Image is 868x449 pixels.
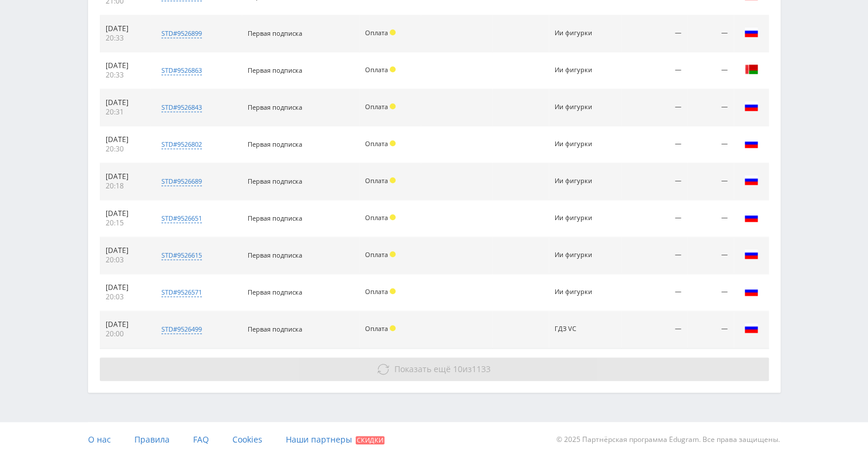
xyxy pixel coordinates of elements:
[555,288,607,296] div: Ии фигурки
[555,251,607,259] div: Ии фигурки
[161,288,202,297] div: std#9526571
[394,363,491,374] span: из
[555,177,607,185] div: Ии фигурки
[555,103,607,111] div: Ии фигурки
[106,209,144,218] div: [DATE]
[106,292,144,302] div: 20:03
[100,357,769,381] button: Показать ещё 10из1133
[687,200,734,237] td: —
[390,288,396,294] span: Холд
[106,246,144,255] div: [DATE]
[248,177,302,185] span: Первая подписка
[248,251,302,259] span: Первая подписка
[356,436,384,444] span: Скидки
[106,255,144,265] div: 20:03
[555,29,607,37] div: Ии фигурки
[106,172,144,181] div: [DATE]
[365,102,388,111] span: Оплата
[106,33,144,43] div: 20:33
[621,237,687,274] td: —
[232,434,262,445] span: Cookies
[106,283,144,292] div: [DATE]
[744,321,758,335] img: rus.png
[106,70,144,80] div: 20:33
[687,311,734,348] td: —
[365,176,388,185] span: Оплата
[365,287,388,296] span: Оплата
[687,126,734,163] td: —
[88,434,111,445] span: О нас
[161,140,202,149] div: std#9526802
[365,139,388,148] span: Оплата
[394,363,451,374] span: Показать ещё
[106,218,144,228] div: 20:15
[248,29,302,38] span: Первая подписка
[161,177,202,186] div: std#9526689
[193,434,209,445] span: FAQ
[161,66,202,75] div: std#9526863
[555,140,607,148] div: Ии фигурки
[472,363,491,374] span: 1133
[744,284,758,298] img: rus.png
[390,66,396,72] span: Холд
[390,29,396,35] span: Холд
[621,15,687,52] td: —
[106,107,144,117] div: 20:31
[365,250,388,259] span: Оплата
[248,214,302,222] span: Первая подписка
[390,103,396,109] span: Холд
[106,144,144,154] div: 20:30
[248,66,302,75] span: Первая подписка
[687,163,734,200] td: —
[744,210,758,224] img: rus.png
[390,214,396,220] span: Холд
[555,66,607,74] div: Ии фигурки
[687,237,734,274] td: —
[390,140,396,146] span: Холд
[621,89,687,126] td: —
[687,52,734,89] td: —
[687,15,734,52] td: —
[106,61,144,70] div: [DATE]
[555,325,607,333] div: ГДЗ VC
[621,311,687,348] td: —
[365,324,388,333] span: Оплата
[621,274,687,311] td: —
[365,65,388,74] span: Оплата
[106,98,144,107] div: [DATE]
[621,126,687,163] td: —
[390,177,396,183] span: Холд
[161,214,202,223] div: std#9526651
[744,247,758,261] img: rus.png
[248,288,302,296] span: Первая подписка
[555,214,607,222] div: Ии фигурки
[134,434,170,445] span: Правила
[744,99,758,113] img: rus.png
[106,135,144,144] div: [DATE]
[744,25,758,39] img: rus.png
[248,140,302,148] span: Первая подписка
[621,200,687,237] td: —
[744,62,758,76] img: blr.png
[106,24,144,33] div: [DATE]
[161,325,202,334] div: std#9526499
[687,274,734,311] td: —
[106,320,144,329] div: [DATE]
[161,29,202,38] div: std#9526899
[248,325,302,333] span: Первая подписка
[106,181,144,191] div: 20:18
[365,28,388,37] span: Оплата
[161,103,202,112] div: std#9526843
[390,325,396,331] span: Холд
[744,173,758,187] img: rus.png
[106,329,144,339] div: 20:00
[390,251,396,257] span: Холд
[365,213,388,222] span: Оплата
[621,52,687,89] td: —
[248,103,302,112] span: Первая подписка
[286,434,352,445] span: Наши партнеры
[161,251,202,260] div: std#9526615
[687,89,734,126] td: —
[621,163,687,200] td: —
[453,363,462,374] span: 10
